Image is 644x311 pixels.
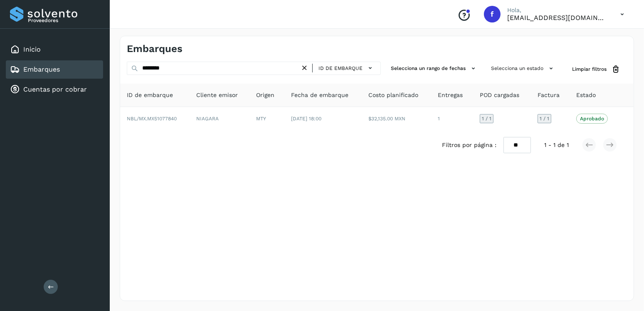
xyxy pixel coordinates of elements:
span: NBL/MX.MX51077840 [127,116,177,122]
span: Costo planificado [368,91,418,100]
p: Aprobado [580,116,604,122]
a: Inicio [23,45,41,53]
div: Cuentas por cobrar [6,80,103,99]
span: Limpiar filtros [572,65,607,73]
h4: Embarques [127,43,183,55]
span: Filtros por página : [442,141,497,149]
button: Selecciona un estado [488,62,559,75]
span: [DATE] 18:00 [291,116,321,122]
div: Embarques [6,60,103,79]
td: MTY [249,107,284,130]
a: Embarques [23,65,60,73]
span: Estado [576,91,596,100]
a: Cuentas por cobrar [23,85,87,93]
span: Origen [256,91,274,100]
button: ID de embarque [316,62,377,74]
span: Fecha de embarque [291,91,348,100]
button: Limpiar filtros [565,62,627,77]
span: Entregas [438,91,463,100]
div: Inicio [6,40,103,59]
span: ID de embarque [318,65,363,72]
span: 1 - 1 de 1 [544,141,569,149]
span: POD cargadas [480,91,519,100]
span: 1 / 1 [540,116,549,121]
p: facturacion@expresssanjavier.com [507,14,607,22]
td: NIAGARA [190,107,250,130]
span: 1 / 1 [482,116,491,121]
span: Factura [538,91,560,100]
td: $32,135.00 MXN [362,107,431,130]
button: Selecciona un rango de fechas [387,62,481,75]
span: ID de embarque [127,91,173,100]
p: Proveedores [28,17,100,23]
td: 1 [431,107,473,130]
p: Hola, [507,7,607,14]
span: Cliente emisor [196,91,238,100]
